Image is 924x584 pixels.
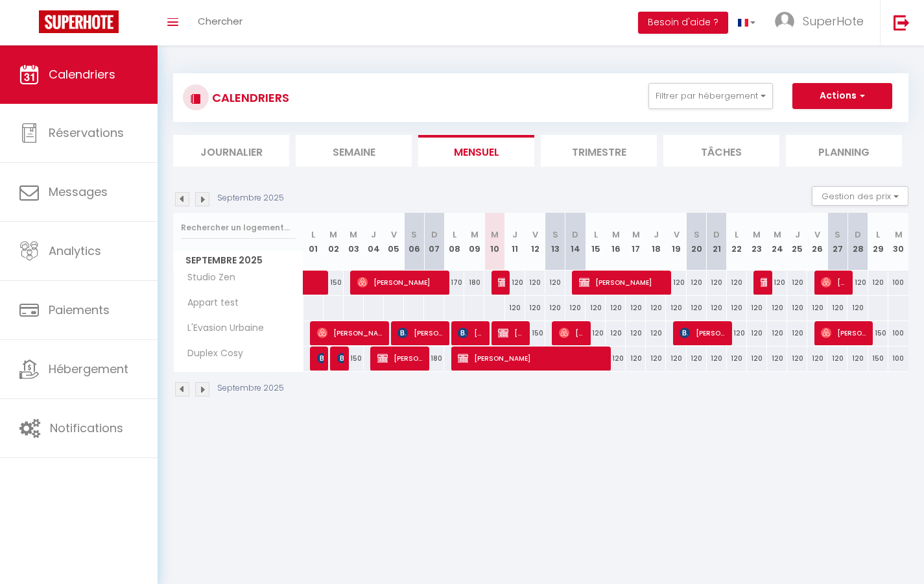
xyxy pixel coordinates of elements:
th: 21 [707,213,727,271]
th: 17 [626,213,646,271]
div: 180 [424,347,444,371]
li: Tâches [663,135,779,167]
th: 27 [827,213,847,271]
p: Septembre 2025 [217,382,284,395]
span: Appart test [176,296,242,310]
abbr: V [814,228,820,241]
span: [PERSON_NAME] [458,346,605,371]
div: 120 [727,271,747,295]
div: 120 [727,321,747,345]
div: 120 [606,347,626,371]
abbr: S [552,228,558,241]
span: Calendriers [49,66,115,82]
div: 120 [646,321,666,345]
div: 120 [586,321,606,345]
div: 120 [747,347,767,371]
div: 120 [747,321,767,345]
th: 26 [807,213,827,271]
div: 120 [868,271,888,295]
div: 100 [888,347,908,371]
abbr: M [895,228,903,241]
abbr: J [795,228,800,241]
span: L'Evasion Urbaine [176,321,267,335]
img: logout [894,14,910,30]
th: 14 [565,213,586,271]
abbr: L [311,228,315,241]
span: Analytics [49,243,101,259]
div: 120 [626,321,646,345]
abbr: L [876,228,880,241]
th: 09 [464,213,484,271]
abbr: S [411,228,417,241]
div: 120 [827,347,847,371]
li: Planning [786,135,902,167]
span: Notifications [50,420,123,436]
th: 01 [303,213,324,271]
img: ... [775,12,794,31]
abbr: M [632,228,640,241]
th: 07 [424,213,444,271]
span: [PERSON_NAME] [458,321,484,345]
span: Duplex Cosy [176,347,246,361]
div: 120 [727,296,747,320]
th: 05 [384,213,404,271]
abbr: V [391,228,397,241]
div: 120 [827,296,847,320]
span: Patureau Léa [317,346,324,371]
th: 18 [646,213,666,271]
div: 170 [444,271,464,295]
th: 29 [868,213,888,271]
li: Semaine [296,135,412,167]
div: 150 [344,347,364,371]
div: 120 [767,347,787,371]
p: Septembre 2025 [217,192,284,204]
button: Besoin d'aide ? [638,12,728,34]
span: Chercher [198,14,243,28]
abbr: M [612,228,620,241]
div: 120 [767,321,787,345]
button: Gestion des prix [812,186,908,206]
span: [PERSON_NAME] [680,321,726,345]
abbr: L [594,228,598,241]
div: 120 [626,347,646,371]
div: 120 [847,271,868,295]
div: 120 [606,321,626,345]
div: 150 [868,347,888,371]
th: 08 [444,213,464,271]
div: 120 [646,347,666,371]
span: [PERSON_NAME] [559,321,586,345]
abbr: M [774,228,781,241]
th: 16 [606,213,626,271]
div: 120 [505,296,525,320]
span: [PERSON_NAME] [357,270,444,295]
div: 100 [888,271,908,295]
button: Filtrer par hébergement [648,83,773,109]
abbr: D [855,228,861,241]
div: 120 [847,296,868,320]
span: [PERSON_NAME] [377,346,424,371]
div: 120 [767,296,787,320]
abbr: L [735,228,739,241]
div: 120 [787,347,807,371]
th: 22 [727,213,747,271]
abbr: D [572,228,578,241]
li: Trimestre [541,135,657,167]
span: [PERSON_NAME] [397,321,444,345]
div: 180 [464,271,484,295]
span: Messages [49,184,108,200]
abbr: M [349,228,357,241]
th: 24 [767,213,787,271]
div: 120 [646,296,666,320]
div: 120 [747,296,767,320]
th: 15 [586,213,606,271]
th: 19 [666,213,686,271]
div: 120 [565,296,586,320]
div: 120 [687,296,707,320]
th: 23 [747,213,767,271]
div: 120 [666,347,686,371]
div: 120 [505,271,525,295]
div: 120 [807,347,827,371]
div: 120 [687,347,707,371]
abbr: J [371,228,376,241]
div: 120 [525,271,545,295]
